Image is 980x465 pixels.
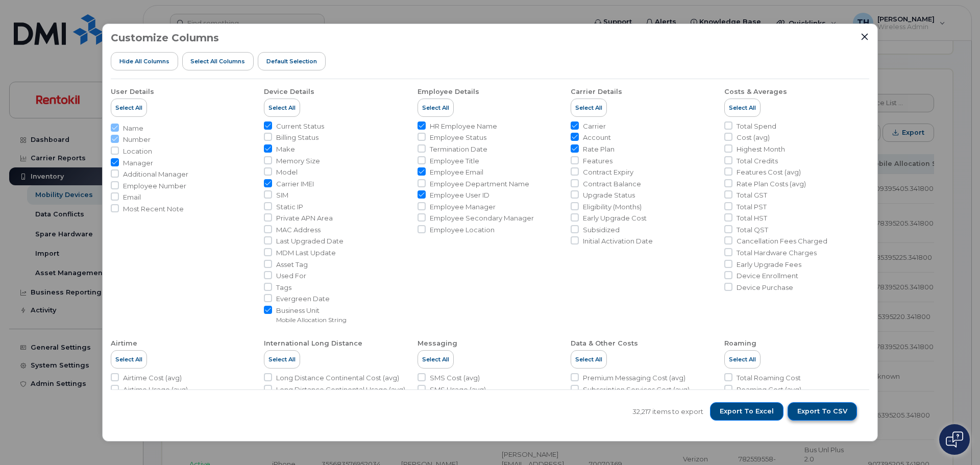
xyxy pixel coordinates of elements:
button: Select All [264,99,300,117]
span: Current Status [276,121,324,131]
span: Select All [268,355,296,363]
span: Hide All Columns [119,57,169,65]
span: Most Recent Note [123,204,184,214]
span: Total QST [737,225,768,235]
span: Employee Status [430,133,486,142]
span: Airtime Usage (avg) [123,385,188,395]
span: Carrier [583,121,606,131]
button: Hide All Columns [111,52,178,70]
span: Eligibility (Months) [583,202,642,212]
span: Subscription Services Cost (avg) [583,385,690,395]
span: Contract Balance [583,179,641,189]
div: Roaming [724,339,756,348]
span: Select All [115,355,142,363]
span: Select all Columns [190,57,245,65]
span: Total Hardware Charges [737,248,817,258]
span: Early Upgrade Fees [737,260,801,270]
button: Export to CSV [788,402,857,421]
span: Employee Secondary Manager [430,213,534,223]
span: Total PST [737,202,767,212]
span: Highest Month [737,144,785,154]
span: Total Spend [737,121,776,131]
span: Cost (avg) [737,133,770,142]
button: Default Selection [258,52,326,70]
span: Select All [115,104,142,112]
button: Select All [724,350,761,369]
span: Rate Plan Costs (avg) [737,179,806,189]
span: Location [123,146,152,156]
span: Evergreen Date [276,294,330,304]
span: Name [123,124,143,133]
button: Select All [571,350,607,369]
span: Rate Plan [583,144,615,154]
span: Employee Number [123,181,186,191]
span: Contract Expiry [583,167,633,177]
div: Messaging [418,339,457,348]
span: Select All [729,104,756,112]
span: Device Enrollment [737,271,798,281]
span: MAC Address [276,225,321,235]
span: Upgrade Status [583,190,635,200]
button: Select All [111,350,147,369]
div: Employee Details [418,87,479,96]
h3: Customize Columns [111,32,219,43]
span: 32,217 items to export [632,407,703,417]
span: MDM Last Update [276,248,336,258]
span: Employee User ID [430,190,489,200]
img: Open chat [946,431,963,448]
span: Total Credits [737,156,778,166]
button: Select All [724,99,761,117]
span: Default Selection [266,57,317,65]
span: SIM [276,190,288,200]
button: Select All [418,350,454,369]
button: Select all Columns [182,52,254,70]
span: Features Cost (avg) [737,167,801,177]
button: Select All [571,99,607,117]
span: Memory Size [276,156,320,166]
small: Mobile Allocation String [276,316,347,324]
span: Total GST [737,190,767,200]
button: Select All [418,99,454,117]
span: Roaming Cost (avg) [737,385,801,395]
span: Employee Email [430,167,483,177]
div: Carrier Details [571,87,622,96]
div: International Long Distance [264,339,362,348]
button: Export to Excel [710,402,783,421]
span: Business Unit [276,306,347,315]
span: Account [583,133,611,142]
span: Total HST [737,213,767,223]
span: Private APN Area [276,213,333,223]
span: Number [123,135,151,144]
span: Employee Department Name [430,179,529,189]
span: Static IP [276,202,303,212]
span: Tags [276,283,291,292]
span: Select All [422,355,449,363]
span: SMS Cost (avg) [430,373,480,383]
div: Airtime [111,339,137,348]
span: Features [583,156,612,166]
button: Close [860,32,869,41]
span: Select All [422,104,449,112]
div: Data & Other Costs [571,339,638,348]
span: Additional Manager [123,169,188,179]
span: Long Distance Continental Cost (avg) [276,373,399,383]
span: Early Upgrade Cost [583,213,647,223]
span: Select All [575,355,602,363]
span: Make [276,144,295,154]
span: Model [276,167,298,177]
span: Device Purchase [737,283,793,292]
span: Long Distance Continental Usage (avg) [276,385,405,395]
span: SMS Usage (avg) [430,385,486,395]
span: HR Employee Name [430,121,497,131]
span: Manager [123,158,153,168]
span: Select All [575,104,602,112]
span: Billing Status [276,133,318,142]
span: Carrier IMEI [276,179,314,189]
span: Initial Activation Date [583,236,653,246]
span: Employee Location [430,225,495,235]
span: Export to CSV [797,407,847,416]
span: Premium Messaging Cost (avg) [583,373,685,383]
span: Total Roaming Cost [737,373,801,383]
span: Employee Title [430,156,479,166]
span: Used For [276,271,306,281]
